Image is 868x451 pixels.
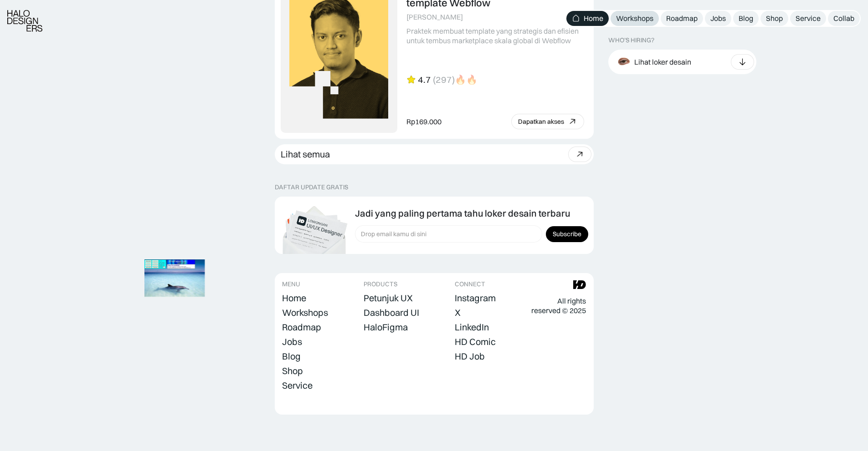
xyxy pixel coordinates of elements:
a: Workshops [282,306,328,319]
div: Dapatkan akses [518,118,564,126]
div: Shop [766,14,783,23]
div: Blog [739,14,753,23]
a: HD Job [455,350,485,363]
a: X [455,306,461,319]
div: Petunjuk UX [364,293,413,304]
div: Shop [282,365,303,376]
form: Form Subscription [355,225,588,243]
a: Petunjuk UX [364,292,413,304]
div: Collab [833,14,854,23]
div: DAFTAR UPDATE GRATIS [275,183,348,191]
div: HaloFigma [364,322,408,333]
a: Home [282,292,306,304]
div: X [455,307,461,318]
div: Workshops [616,14,653,23]
div: Service [282,380,313,391]
div: MENU [282,280,300,288]
a: HaloFigma [364,321,408,334]
a: Dapatkan akses [511,114,584,129]
div: Rp169.000 [406,117,442,127]
div: CONNECT [455,280,485,288]
div: WHO’S HIRING? [608,36,654,44]
div: Roadmap [666,14,698,23]
div: PRODUCTS [364,280,397,288]
div: Roadmap [282,322,321,333]
a: Lihat semua [275,144,594,164]
div: All rights reserved © 2025 [531,296,586,315]
div: Jadi yang paling pertama tahu loker desain terbaru [355,208,570,219]
div: Dashboard UI [364,307,419,318]
a: HD Comic [455,335,496,348]
div: Jobs [710,14,726,23]
div: Home [282,293,306,304]
a: Service [282,379,313,392]
div: Jobs [282,336,302,347]
a: Blog [282,350,301,363]
div: Instagram [455,293,496,304]
div: HD Job [455,351,485,362]
div: Lihat semua [281,149,330,160]
a: Roadmap [282,321,321,334]
a: Jobs [705,11,731,26]
a: Service [790,11,826,26]
input: Drop email kamu di sini [355,225,542,243]
a: Blog [733,11,759,26]
a: Shop [760,11,788,26]
a: Jobs [282,335,302,348]
a: Shop [282,365,303,377]
div: Blog [282,351,301,362]
div: LinkedIn [455,322,489,333]
a: Dashboard UI [364,306,419,319]
a: Home [566,11,609,26]
a: Workshops [611,11,659,26]
div: Home [584,14,603,23]
div: Workshops [282,307,328,318]
a: LinkedIn [455,321,489,334]
input: Subscribe [546,226,588,242]
a: Collab [828,11,860,26]
a: Instagram [455,292,496,304]
div: Service [796,14,821,23]
div: HD Comic [455,336,496,347]
a: Roadmap [661,11,703,26]
div: Lihat loker desain [634,57,691,66]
